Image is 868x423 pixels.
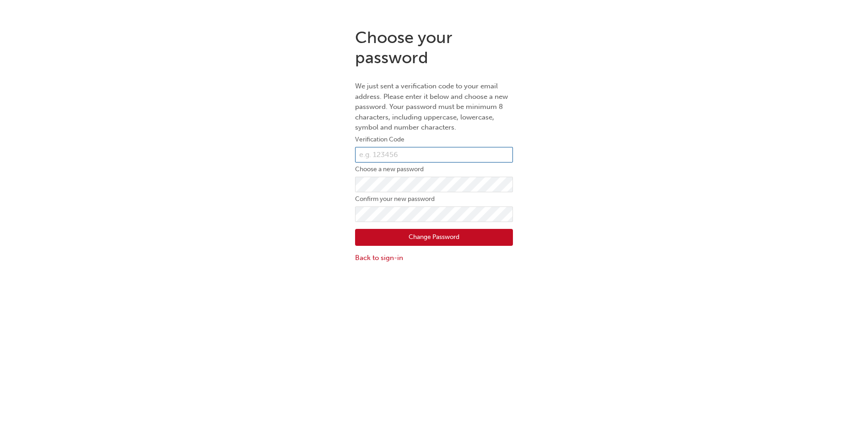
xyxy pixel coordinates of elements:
a: Back to sign-in [355,253,513,263]
p: We just sent a verification code to your email address. Please enter it below and choose a new pa... [355,81,513,133]
label: Choose a new password [355,164,513,175]
label: Confirm your new password [355,194,513,205]
input: e.g. 123456 [355,147,513,163]
h1: Choose your password [355,27,513,67]
label: Verification Code [355,134,513,145]
button: Change Password [355,229,513,246]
